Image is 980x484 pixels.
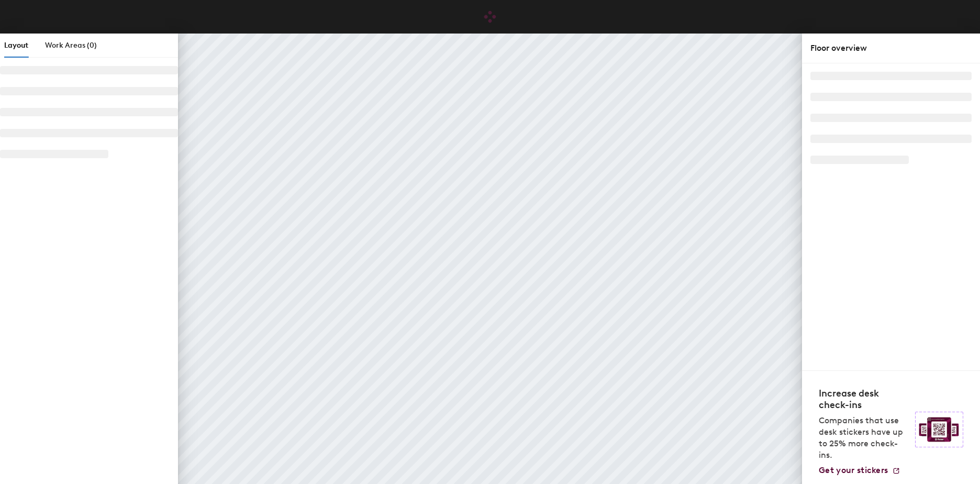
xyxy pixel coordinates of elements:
[45,41,97,50] span: Work Areas (0)
[819,415,909,461] p: Companies that use desk stickers have up to 25% more check-ins.
[810,42,972,54] div: Floor overview
[819,465,888,475] span: Get your stickers
[819,465,900,476] a: Get your stickers
[819,388,909,411] h4: Increase desk check-ins
[915,412,963,447] img: Sticker logo
[4,41,28,50] span: Layout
